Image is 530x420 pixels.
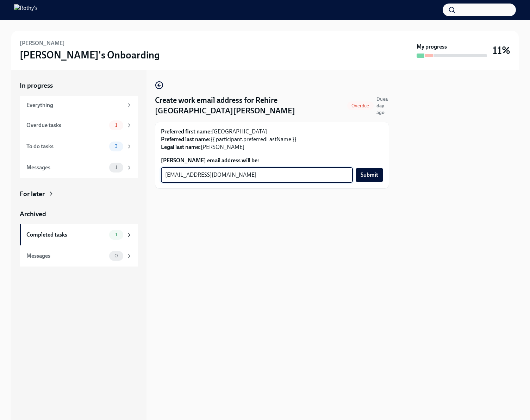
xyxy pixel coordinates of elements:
span: 1 [111,123,121,128]
strong: a day ago [376,96,388,115]
h3: [PERSON_NAME]'s Onboarding [20,49,160,61]
strong: Preferred first name: [161,128,212,135]
span: 0 [110,253,122,258]
div: Overdue tasks [26,121,106,129]
div: Messages [26,252,106,260]
button: Submit [356,168,383,182]
a: Messages1 [20,157,138,178]
label: [PERSON_NAME] email address will be: [161,157,383,164]
img: Rothy's [14,4,38,15]
a: Completed tasks1 [20,224,138,245]
a: Messages0 [20,245,138,267]
div: For later [20,189,45,199]
h3: 11% [493,44,510,57]
a: For later [20,189,138,199]
strong: My progress [417,43,447,51]
strong: Preferred last name: [161,136,211,143]
span: Overdue [347,103,373,108]
span: 1 [111,232,121,237]
a: In progress [20,81,138,90]
div: Completed tasks [26,231,106,239]
a: Archived [20,209,138,219]
a: To do tasks3 [20,136,138,157]
strong: Legal last name: [161,144,201,150]
h6: [PERSON_NAME] [20,39,65,47]
textarea: [EMAIL_ADDRESS][DOMAIN_NAME] [165,171,349,179]
span: 1 [111,165,121,170]
div: To do tasks [26,143,106,150]
span: 3 [111,144,122,149]
span: Due [376,96,388,115]
div: Everything [26,101,123,109]
p: [GEOGRAPHIC_DATA] {{ participant.preferredLastName }} [PERSON_NAME] [161,128,383,151]
span: September 17th, 2025 09:00 [376,96,389,116]
span: Submit [361,171,378,178]
a: Everything [20,96,138,115]
a: Overdue tasks1 [20,115,138,136]
div: Messages [26,164,106,171]
h4: Create work email address for Rehire [GEOGRAPHIC_DATA][PERSON_NAME] [155,95,344,116]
